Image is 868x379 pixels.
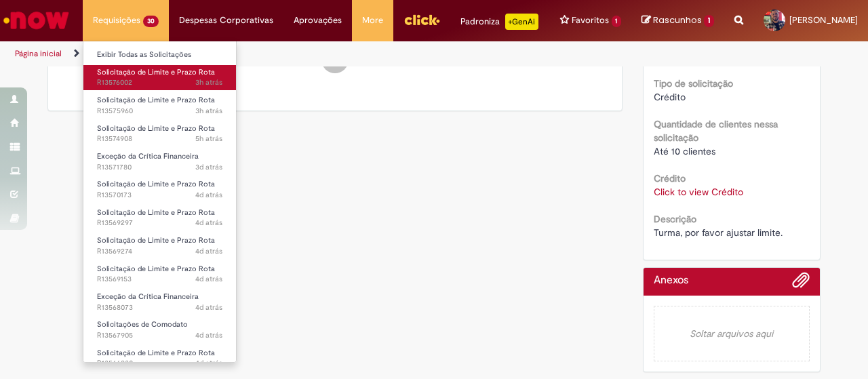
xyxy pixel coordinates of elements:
span: Até 10 clientes [654,145,715,157]
span: R13566830 [97,358,222,369]
a: Aberto R13574908 : Solicitação de Limite e Prazo Rota [83,121,236,146]
span: Crédito [654,91,686,103]
a: Aberto R13566830 : Solicitação de Limite e Prazo Rota [83,346,236,371]
span: 4d atrás [195,218,222,228]
span: R13569297 [97,218,222,228]
span: R13569153 [97,274,222,285]
span: R13570173 [97,190,222,201]
span: Favoritos [572,14,609,27]
span: 3d atrás [195,162,222,172]
time: 26/09/2025 11:38:09 [195,190,222,200]
a: Click to view Crédito [654,186,743,198]
time: 26/09/2025 09:14:15 [195,218,222,228]
span: Solicitação de Limite e Prazo Rota [97,264,215,274]
h2: Anexos [654,275,688,287]
a: Exibir Todas as Solicitações [83,47,236,62]
span: Exceção da Crítica Financeira [97,292,199,302]
a: Aberto R13575960 : Solicitação de Limite e Prazo Rota [83,93,236,118]
b: Tipo de solicitação [654,77,733,89]
span: R13571780 [97,162,222,173]
b: Crédito [654,172,686,184]
span: R13567905 [97,330,222,341]
span: R13575960 [97,106,222,117]
span: 4d atrás [195,302,222,313]
span: 1 [704,15,714,27]
span: 4d atrás [195,246,222,256]
time: 25/09/2025 14:15:25 [195,358,222,368]
div: Padroniza [460,14,538,30]
span: Solicitação de Limite e Prazo Rota [97,67,215,77]
time: 25/09/2025 17:01:02 [195,302,222,313]
span: R13574908 [97,134,222,144]
a: Aberto R13569153 : Solicitação de Limite e Prazo Rota [83,262,236,287]
span: 1 [612,16,622,27]
span: Requisições [93,14,140,27]
span: Solicitação de Limite e Prazo Rota [97,123,215,134]
ul: Trilhas de página [10,41,568,66]
a: Rascunhos [642,14,714,27]
a: Aberto R13570173 : Solicitação de Limite e Prazo Rota [83,177,236,202]
span: R13576002 [97,77,222,88]
b: Quantidade de clientes nessa solicitação [654,118,778,144]
span: Exceção da Crítica Financeira [97,151,199,161]
a: Aberto R13567905 : Solicitações de Comodato [83,317,236,342]
img: click_logo_yellow_360x200.png [403,9,440,30]
em: Soltar arquivos aqui [654,306,810,361]
span: [PERSON_NAME] [789,14,858,26]
a: Aberto R13569297 : Solicitação de Limite e Prazo Rota [83,205,236,231]
a: Aberto R13568073 : Exceção da Crítica Financeira [83,290,236,315]
span: 4d atrás [195,274,222,284]
img: ServiceNow [1,7,71,34]
time: 29/09/2025 08:24:11 [195,134,222,144]
p: +GenAi [505,14,538,30]
span: Solicitações de Comodato [97,319,188,330]
time: 26/09/2025 08:39:03 [195,274,222,284]
span: Solicitação de Limite e Prazo Rota [97,235,215,245]
span: Solicitação de Limite e Prazo Rota [97,207,215,218]
time: 26/09/2025 16:50:16 [195,162,222,172]
ul: Requisições [83,41,237,363]
span: Solicitação de Limite e Prazo Rota [97,179,215,189]
b: Descrição [654,213,696,225]
a: Aberto R13569274 : Solicitação de Limite e Prazo Rota [83,233,236,258]
span: R13569274 [97,246,222,257]
span: Despesas Corporativas [179,14,273,27]
span: 3h atrás [195,77,222,87]
time: 29/09/2025 11:07:33 [195,77,222,87]
a: Aberto R13571780 : Exceção da Crítica Financeira [83,149,236,174]
time: 25/09/2025 16:38:43 [195,330,222,340]
button: Adicionar anexos [792,271,810,296]
a: Aberto R13576002 : Solicitação de Limite e Prazo Rota [83,65,236,90]
span: Solicitação de Limite e Prazo Rota [97,95,215,105]
time: 26/09/2025 09:09:19 [195,246,222,256]
span: 30 [143,16,159,27]
span: Turma, por favor ajustar limite. [654,226,783,239]
span: 4d atrás [195,358,222,368]
span: 4d atrás [195,190,222,200]
span: Rascunhos [653,14,702,26]
a: Página inicial [15,48,62,59]
span: 4d atrás [195,330,222,340]
span: R13568073 [97,302,222,313]
time: 29/09/2025 11:02:55 [195,106,222,116]
span: 5h atrás [195,134,222,144]
span: Aprovações [294,14,342,27]
span: 3h atrás [195,106,222,116]
span: More [362,14,383,27]
span: Solicitação de Limite e Prazo Rota [97,348,215,358]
